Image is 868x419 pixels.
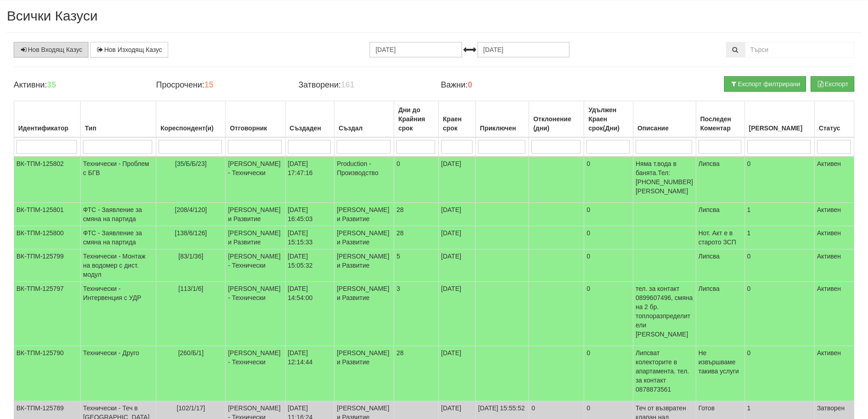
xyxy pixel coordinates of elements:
[699,206,720,213] span: Липсва
[175,160,206,167] span: [35/Б/Б/23]
[633,101,696,138] th: Описание: No sort applied, activate to apply an ascending sort
[814,282,854,346] td: Активен
[396,229,404,237] span: 28
[439,156,476,203] td: [DATE]
[811,76,854,92] button: Експорт
[584,203,633,226] td: 0
[584,282,633,346] td: 0
[81,249,156,282] td: Технически - Монтаж на водомер с дист. модул
[636,348,693,394] p: Липсват колекторите в апартамента. тел. за контакт 0878873561
[814,249,854,282] td: Активен
[636,159,693,196] p: Няма т.вода в банята.Тел:[PHONE_NUMBER] [PERSON_NAME]
[334,226,394,249] td: [PERSON_NAME] и Развитие
[745,346,814,401] td: 0
[476,101,529,138] th: Приключен: No sort applied, activate to apply an ascending sort
[531,113,581,134] div: Отклонение (дни)
[439,249,476,282] td: [DATE]
[745,249,814,282] td: 0
[745,226,814,249] td: 1
[285,226,334,249] td: [DATE] 15:15:33
[636,284,693,339] p: тел. за контакт 0899607496, смяна на 2 бр. топлоразпределители [PERSON_NAME]
[226,226,285,249] td: [PERSON_NAME] и Развитие
[16,122,78,134] div: Идентификатор
[14,81,142,90] h4: Активни:
[175,206,207,213] span: [208/4/120]
[699,253,720,260] span: Липсва
[226,346,285,401] td: [PERSON_NAME] - Технически
[699,113,742,134] div: Последен Коментар
[745,282,814,346] td: 0
[334,156,394,203] td: Production - Производство
[285,249,334,282] td: [DATE] 15:05:32
[341,80,354,89] b: 161
[334,203,394,226] td: [PERSON_NAME] и Развитие
[14,156,81,203] td: ВК-ТПМ-125802
[747,122,812,134] div: [PERSON_NAME]
[7,8,861,23] h2: Всички Казуси
[724,76,806,92] button: Експорт филтрирани
[334,249,394,282] td: [PERSON_NAME] и Развитие
[83,122,154,134] div: Тип
[396,285,400,292] span: 3
[159,122,223,134] div: Кореспондент(и)
[699,229,736,246] span: Нот. Акт е в старото ЗСП
[439,282,476,346] td: [DATE]
[396,160,400,167] span: 0
[228,122,282,134] div: Отговорник
[285,346,334,401] td: [DATE] 12:14:44
[396,349,404,357] span: 28
[441,81,569,90] h4: Важни:
[814,226,854,249] td: Активен
[90,42,168,57] a: Нов Изходящ Казус
[699,160,720,167] span: Липсва
[814,203,854,226] td: Активен
[226,282,285,346] td: [PERSON_NAME] - Технически
[81,346,156,401] td: Технически - Друго
[285,101,334,138] th: Създаден: No sort applied, activate to apply an ascending sort
[156,81,284,90] h4: Просрочени:
[81,282,156,346] td: Технически - Интервенция с УДР
[584,156,633,203] td: 0
[441,113,473,134] div: Краен срок
[285,156,334,203] td: [DATE] 17:47:16
[226,203,285,226] td: [PERSON_NAME] и Развитие
[47,80,56,89] b: 35
[586,103,631,134] div: Удължен Краен срок(Дни)
[584,249,633,282] td: 0
[814,346,854,401] td: Активен
[584,226,633,249] td: 0
[81,226,156,249] td: ФТС - Заявление за смяна на партида
[439,101,476,138] th: Краен срок: No sort applied, activate to apply an ascending sort
[439,226,476,249] td: [DATE]
[696,101,745,138] th: Последен Коментар: No sort applied, activate to apply an ascending sort
[14,42,88,57] a: Нов Входящ Казус
[14,346,81,401] td: ВК-ТПМ-125790
[81,203,156,226] td: ФТС - Заявление за смяна на партида
[396,253,400,260] span: 5
[156,101,226,138] th: Кореспондент(и): No sort applied, activate to apply an ascending sort
[226,156,285,203] td: [PERSON_NAME] - Технически
[814,156,854,203] td: Активен
[179,253,204,260] span: [83/1/36]
[285,203,334,226] td: [DATE] 16:45:03
[814,101,854,138] th: Статус: No sort applied, activate to apply an ascending sort
[14,101,81,138] th: Идентификатор: No sort applied, activate to apply an ascending sort
[699,349,739,375] span: Не извършваме такива услуги
[745,156,814,203] td: 0
[81,101,156,138] th: Тип: No sort applied, activate to apply an ascending sort
[439,203,476,226] td: [DATE]
[226,101,285,138] th: Отговорник: No sort applied, activate to apply an ascending sort
[584,101,633,138] th: Удължен Краен срок(Дни): No sort applied, activate to apply an ascending sort
[396,206,404,213] span: 28
[337,122,391,134] div: Създал
[288,122,332,134] div: Създаден
[14,282,81,346] td: ВК-ТПМ-125797
[14,203,81,226] td: ВК-ТПМ-125801
[745,42,854,57] input: Търсене по Идентификатор, Бл/Вх/Ап, Тип, Описание, Моб. Номер, Имейл, Файл, Коментар,
[584,346,633,401] td: 0
[394,101,439,138] th: Дни до Крайния срок: No sort applied, activate to apply an ascending sort
[529,101,584,138] th: Отклонение (дни): No sort applied, activate to apply an ascending sort
[14,249,81,282] td: ВК-ТПМ-125799
[468,80,473,89] b: 0
[745,101,814,138] th: Брой Файлове: No sort applied, activate to apply an ascending sort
